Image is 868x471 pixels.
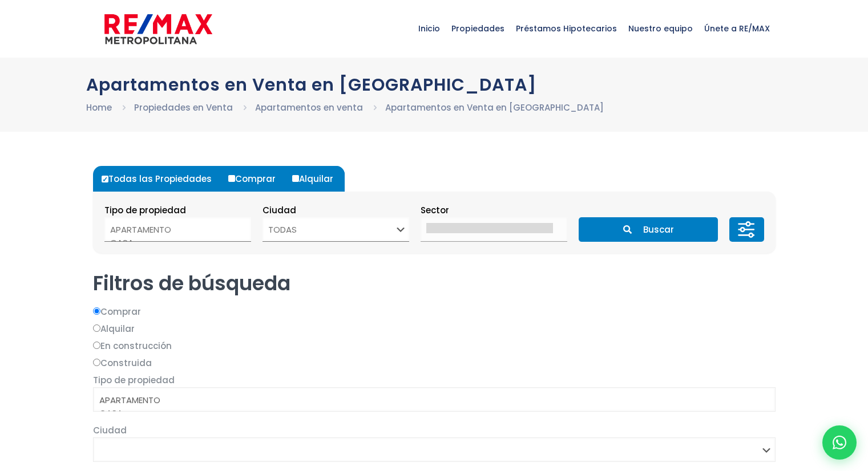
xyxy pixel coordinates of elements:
a: Home [86,101,112,113]
span: Tipo de propiedad [93,374,175,386]
span: Nuestro equipo [623,11,699,46]
input: Todas las Propiedades [102,176,108,182]
a: Apartamentos en Venta en [GEOGRAPHIC_DATA] [385,101,604,113]
span: Ciudad [263,204,296,216]
input: Construida [93,359,100,366]
img: remax-metropolitana-logo [104,12,212,46]
label: Comprar [225,166,287,192]
span: Ciudad [93,424,127,436]
input: Alquilar [292,175,299,182]
option: APARTAMENTO [99,393,761,407]
span: Préstamos Hipotecarios [510,11,623,46]
h2: Filtros de búsqueda [93,270,776,296]
a: Apartamentos en venta [255,101,363,113]
option: CASA [110,236,237,249]
span: Inicio [413,11,446,46]
h1: Apartamentos en Venta en [GEOGRAPHIC_DATA] [86,75,782,95]
span: Propiedades [446,11,510,46]
span: Sector [421,204,449,216]
option: APARTAMENTO [110,223,237,236]
button: Buscar [579,217,718,242]
input: Comprar [228,175,235,182]
input: En construcción [93,342,100,349]
span: Tipo de propiedad [104,204,186,216]
input: Comprar [93,307,100,315]
a: Propiedades en Venta [134,101,233,113]
label: En construcción [93,339,776,353]
label: Construida [93,356,776,370]
label: Todas las Propiedades [99,166,223,192]
label: Alquilar [93,322,776,336]
input: Alquilar [93,324,100,332]
span: Únete a RE/MAX [699,11,776,46]
option: CASA [99,407,761,420]
label: Comprar [93,304,776,319]
label: Alquilar [289,166,345,192]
